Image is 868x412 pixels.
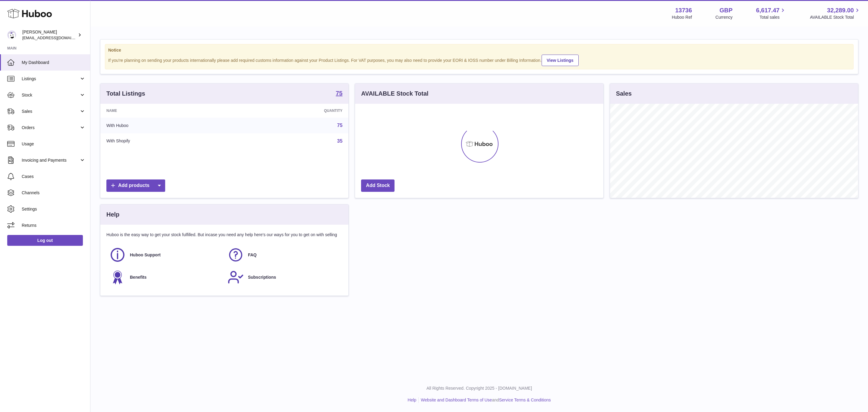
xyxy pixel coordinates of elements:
div: [PERSON_NAME] [22,29,77,41]
a: Add products [106,179,165,192]
div: Huboo Ref [672,14,692,20]
span: Huboo Support [130,252,161,258]
li: and [419,397,551,403]
a: Huboo Support [109,247,222,263]
div: Currency [715,14,733,20]
a: 35 [337,138,343,144]
a: View Listings [542,55,579,66]
strong: GBP [719,6,732,14]
h3: Help [106,211,119,219]
a: Service Terms & Conditions [499,398,551,402]
span: 6,617.47 [756,6,780,14]
strong: Notice [108,47,850,53]
div: If you're planning on sending your products internationally please add required customs informati... [108,54,850,66]
span: Returns [22,223,86,228]
a: 6,617.47 Total sales [756,6,787,20]
span: Total sales [759,14,786,20]
img: internalAdmin-13736@internal.huboo.com [7,30,16,40]
a: FAQ [228,247,340,263]
span: Stock [22,92,79,98]
a: 75 [336,90,342,97]
span: Cases [22,174,86,179]
span: [EMAIL_ADDRESS][DOMAIN_NAME] [22,35,89,40]
a: Help [408,398,417,402]
span: Listings [22,76,79,82]
span: Settings [22,206,86,212]
span: Usage [22,141,86,147]
th: Quantity [234,104,348,118]
span: Orders [22,125,79,131]
h3: Sales [616,90,632,98]
a: Log out [7,235,83,246]
td: With Shopify [100,133,234,149]
a: 75 [337,123,343,128]
a: Add Stock [361,179,395,192]
span: AVAILABLE Stock Total [810,14,861,20]
strong: 75 [336,90,342,96]
span: Benefits [130,274,146,280]
p: Huboo is the easy way to get your stock fulfilled. But incase you need any help here's our ways f... [106,232,342,238]
h3: AVAILABLE Stock Total [361,90,428,98]
a: Website and Dashboard Terms of Use [421,398,492,402]
span: FAQ [248,252,257,258]
strong: 13736 [675,6,692,14]
span: Sales [22,109,79,114]
span: 32,289.00 [827,6,854,14]
p: All Rights Reserved. Copyright 2025 - [DOMAIN_NAME] [95,385,863,391]
span: Invoicing and Payments [22,157,79,163]
span: Channels [22,190,86,196]
h3: Total Listings [106,90,145,98]
td: With Huboo [100,118,234,133]
span: My Dashboard [22,60,86,65]
a: 32,289.00 AVAILABLE Stock Total [810,6,861,20]
th: Name [100,104,234,118]
a: Benefits [109,269,222,285]
span: Subscriptions [248,274,276,280]
a: Subscriptions [228,269,340,285]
